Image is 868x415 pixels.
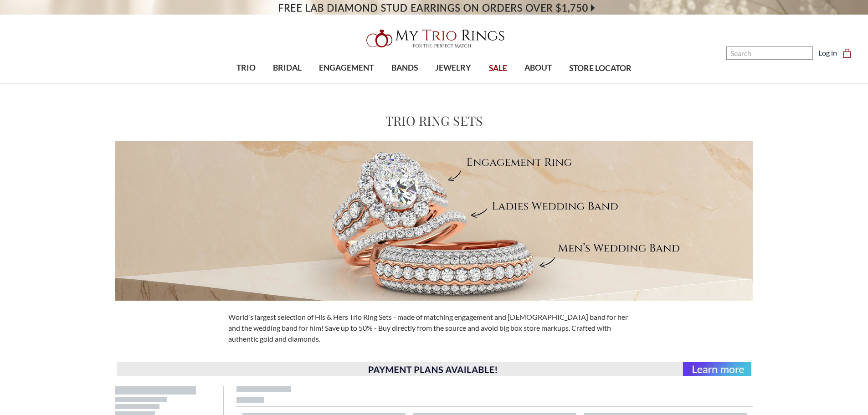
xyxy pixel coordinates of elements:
[391,62,418,74] span: BANDS
[115,141,753,301] img: Meet Your Perfect Match MyTrioRings
[449,83,458,84] button: submenu toggle
[818,47,837,58] a: Log in
[361,24,507,53] img: My Trio Rings
[342,83,351,84] button: submenu toggle
[383,53,426,83] a: BANDS
[842,47,857,58] a: Cart with 0 items
[273,62,302,74] span: BRIDAL
[252,24,616,53] a: My Trio Rings
[310,53,382,83] a: ENGAGEMENT
[236,62,256,74] span: TRIO
[726,46,813,60] input: Search
[489,62,507,74] span: SALE
[426,53,480,83] a: JEWELRY
[385,111,483,130] h1: Trio Ring Sets
[435,62,471,74] span: JEWELRY
[524,62,552,74] span: ABOUT
[319,62,374,74] span: ENGAGEMENT
[241,83,251,84] button: submenu toggle
[842,49,852,58] svg: cart.cart_preview
[223,312,646,344] div: World's largest selection of His & Hers Trio Ring Sets - made of matching engagement and [DEMOGRA...
[480,54,515,83] a: SALE
[264,53,310,83] a: BRIDAL
[283,83,292,84] button: submenu toggle
[569,62,632,74] span: STORE LOCATOR
[228,53,264,83] a: TRIO
[534,83,543,84] button: submenu toggle
[400,83,409,84] button: submenu toggle
[560,54,640,83] a: STORE LOCATOR
[516,53,560,83] a: ABOUT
